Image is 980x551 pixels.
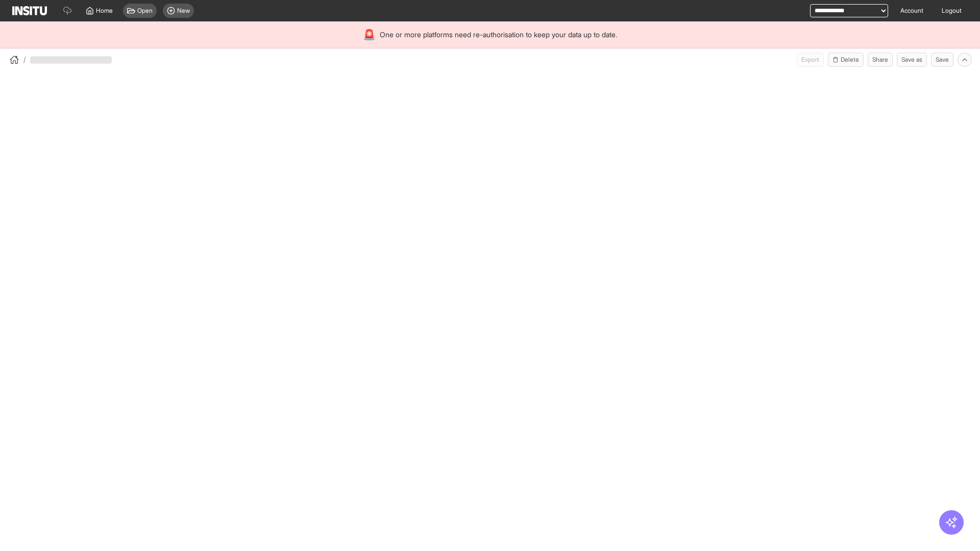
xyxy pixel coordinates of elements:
[828,53,864,67] button: Delete
[96,7,113,15] span: Home
[897,53,927,67] button: Save as
[797,53,824,67] span: Can currently only export from Insights reports.
[931,53,953,67] button: Save
[23,55,26,65] span: /
[380,30,617,40] span: One or more platforms need re-authorisation to keep your data up to date.
[363,28,376,42] div: 🚨
[137,7,153,15] span: Open
[12,6,47,15] img: Logo
[797,53,824,67] button: Export
[8,54,26,66] button: /
[177,7,190,15] span: New
[868,53,893,67] button: Share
